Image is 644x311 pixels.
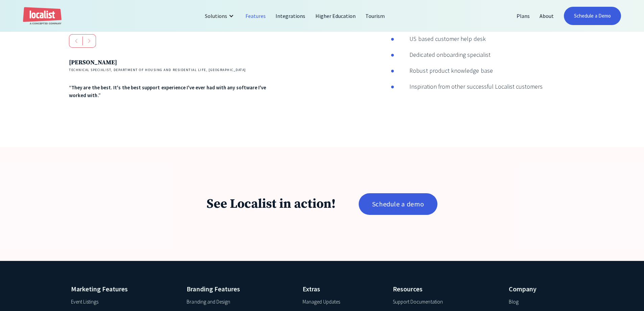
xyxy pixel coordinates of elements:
[393,284,496,294] h4: Resources
[200,8,241,24] div: Solutions
[509,298,519,306] a: Blog
[535,8,559,24] a: About
[69,67,276,72] h4: Technical Specialist, Department of Housing and Residential Life, [GEOGRAPHIC_DATA]
[359,193,437,215] a: Schedule a demo
[393,298,443,306] a: Support Documentation
[394,66,493,75] div: Robust product knowledge base
[205,12,227,20] div: Solutions
[271,8,310,24] a: Integrations
[23,7,62,25] a: home
[69,34,276,114] div: carousel
[394,82,543,91] div: Inspiration from other successful Localist customers
[82,34,96,48] div: next slide
[71,298,98,306] a: Event Listings
[69,59,117,66] strong: [PERSON_NAME]
[509,284,573,294] h4: Company
[394,50,491,59] div: Dedicated onboarding specialist
[69,34,83,48] div: previous slide
[69,84,276,99] div: “They are the best. It's the best support experience I've ever had with any software I've worked ...
[187,298,230,306] a: Branding and Design
[512,8,535,24] a: Plans
[394,34,485,43] div: US based customer help desk
[361,8,390,24] a: Tourism
[303,298,340,306] a: Managed Updates
[303,284,380,294] h4: Extras
[69,58,276,99] div: 1 of 3
[564,7,621,25] a: Schedule a Demo
[71,284,174,294] h4: Marketing Features
[207,196,336,213] h1: See Localist in action!
[311,8,361,24] a: Higher Education
[187,284,290,294] h4: Branding Features
[241,8,271,24] a: Features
